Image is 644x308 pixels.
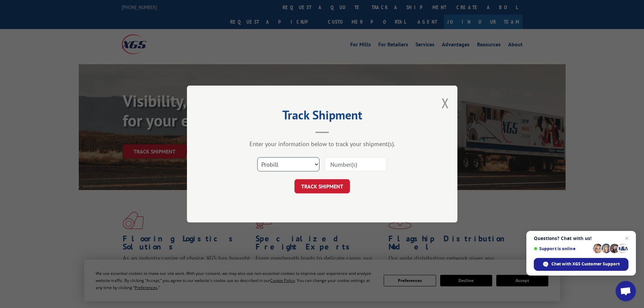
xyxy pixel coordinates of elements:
[221,110,424,123] h2: Track Shipment
[294,179,350,193] button: TRACK SHIPMENT
[221,140,424,148] div: Enter your information below to track your shipment(s).
[325,157,387,171] input: Number(s)
[534,258,628,271] div: Chat with XGS Customer Support
[551,261,620,267] span: Chat with XGS Customer Support
[534,236,628,241] span: Questions? Chat with us!
[442,94,449,112] button: Close modal
[616,281,636,301] div: Open chat
[623,234,631,242] span: Close chat
[534,246,591,251] span: Support is online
